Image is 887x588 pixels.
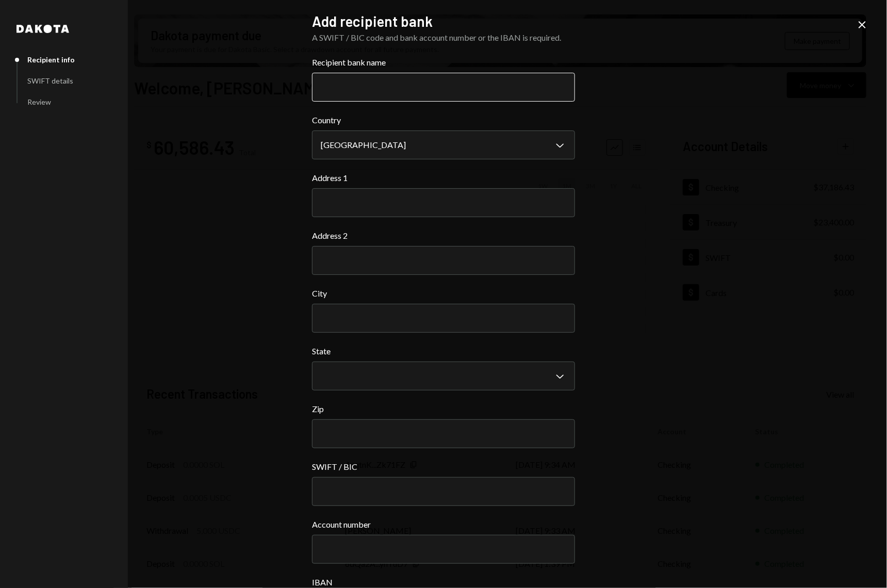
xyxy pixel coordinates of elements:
h2: Add recipient bank [312,11,575,31]
label: Address 2 [312,230,575,242]
label: Account number [312,518,575,531]
label: Address 1 [312,172,575,184]
div: A SWIFT / BIC code and bank account number or the IBAN is required. [312,31,575,44]
label: Zip [312,403,575,415]
div: SWIFT details [27,76,73,85]
button: Country [312,130,575,159]
div: Recipient info [27,55,75,64]
label: SWIFT / BIC [312,461,575,473]
label: Country [312,114,575,126]
label: City [312,287,575,300]
label: State [312,345,575,357]
label: Recipient bank name [312,56,575,69]
div: Review [27,97,51,106]
button: State [312,362,575,390]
